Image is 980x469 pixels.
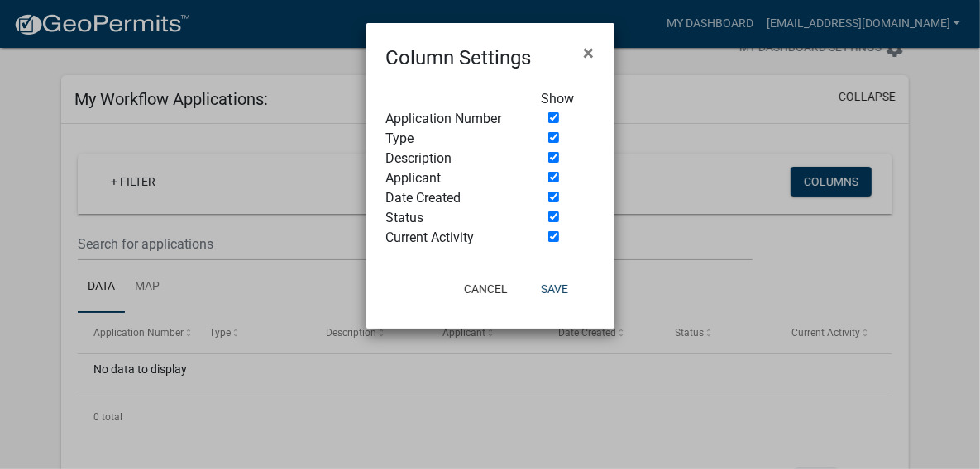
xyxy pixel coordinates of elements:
div: Type [374,129,529,149]
div: Date Created [374,188,529,208]
button: Cancel [451,274,521,304]
span: × [584,41,595,64]
div: Current Activity [374,228,529,248]
button: Close [571,30,608,76]
div: Show [529,89,607,109]
div: Description [374,149,529,168]
button: Save [528,274,581,304]
div: Status [374,208,529,228]
div: Application Number [374,109,529,129]
h4: Column Settings [386,43,532,73]
div: Applicant [374,168,529,188]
